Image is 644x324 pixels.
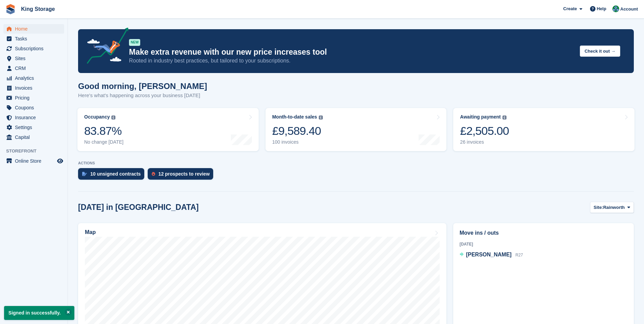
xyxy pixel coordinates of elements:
[3,64,64,73] a: menu
[148,168,217,183] a: 12 prospects to review
[15,103,56,112] span: Coupons
[15,93,56,103] span: Pricing
[272,124,323,138] div: £9,589.40
[6,148,68,155] span: Storefront
[82,172,87,176] img: contract_signature_icon-13c848040528278c33f63329250d36e43548de30e8caae1d1a13099fd9432cc5.svg
[15,123,56,132] span: Settings
[580,46,620,57] button: Check it out →
[77,108,259,151] a: Occupancy 83.87% No change [DATE]
[129,57,574,65] p: Rooted in industry best practices, but tailored to your subscriptions.
[319,115,323,120] img: icon-info-grey-7440780725fd019a000dd9b08b2336e03edf1995a4989e88bcd33f0948082b44.svg
[3,103,64,112] a: menu
[460,241,627,247] div: [DATE]
[85,229,96,235] h2: Map
[265,108,447,151] a: Month-to-date sales £9,589.40 100 invoices
[4,306,74,320] p: Signed in successfully.
[272,114,317,120] div: Month-to-date sales
[3,34,64,43] a: menu
[590,202,634,213] button: Site: Rainworth
[152,172,155,176] img: prospect-51fa495bee0391a8d652442698ab0144808aea92771e9ea1ae160a38d050c398.svg
[3,113,64,122] a: menu
[3,24,64,34] a: menu
[460,124,509,138] div: £2,505.00
[90,171,141,177] div: 10 unsigned contracts
[603,204,625,211] span: Rainworth
[15,83,56,93] span: Invoices
[15,156,56,166] span: Online Store
[84,124,124,138] div: 83.87%
[3,156,64,166] a: menu
[515,253,523,257] span: R27
[3,44,64,53] a: menu
[272,139,323,145] div: 100 invoices
[15,44,56,53] span: Subscriptions
[15,113,56,122] span: Insurance
[460,114,501,120] div: Awaiting payment
[15,34,56,43] span: Tasks
[15,24,56,34] span: Home
[129,39,140,46] div: NEW
[3,132,64,142] a: menu
[78,82,207,91] h1: Good morning, [PERSON_NAME]
[453,108,634,151] a: Awaiting payment £2,505.00 26 invoices
[612,5,619,12] img: John King
[78,161,634,165] p: ACTIONS
[159,171,210,177] div: 12 prospects to review
[3,73,64,83] a: menu
[15,54,56,63] span: Sites
[78,92,207,100] p: Here's what's happening across your business [DATE]
[3,54,64,63] a: menu
[3,93,64,103] a: menu
[502,115,507,120] img: icon-info-grey-7440780725fd019a000dd9b08b2336e03edf1995a4989e88bcd33f0948082b44.svg
[15,132,56,142] span: Capital
[15,73,56,83] span: Analytics
[597,5,606,12] span: Help
[620,6,638,13] span: Account
[129,47,574,57] p: Make extra revenue with our new price increases tool
[15,64,56,73] span: CRM
[3,83,64,93] a: menu
[466,252,512,257] span: [PERSON_NAME]
[78,203,199,212] h2: [DATE] in [GEOGRAPHIC_DATA]
[78,168,148,183] a: 10 unsigned contracts
[81,28,129,66] img: price-adjustments-announcement-icon-8257ccfd72463d97f412b2fc003d46551f7dbcb40ab6d574587a9cd5c0d94...
[84,114,110,120] div: Occupancy
[594,204,603,211] span: Site:
[111,115,115,120] img: icon-info-grey-7440780725fd019a000dd9b08b2336e03edf1995a4989e88bcd33f0948082b44.svg
[56,157,64,165] a: Preview store
[5,4,16,14] img: stora-icon-8386f47178a22dfd0bd8f6a31ec36ba5ce8667c1dd55bd0f319d3a0aa187defe.svg
[3,123,64,132] a: menu
[563,5,577,12] span: Create
[18,3,58,15] a: King Storage
[460,251,523,259] a: [PERSON_NAME] R27
[460,229,627,237] h2: Move ins / outs
[84,139,124,145] div: No change [DATE]
[460,139,509,145] div: 26 invoices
